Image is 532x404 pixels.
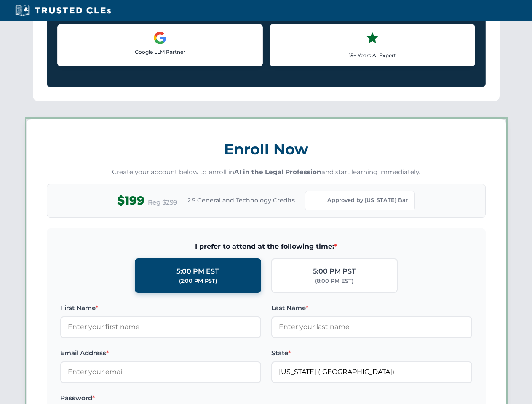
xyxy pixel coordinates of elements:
[47,136,486,162] h3: Enroll Now
[271,348,472,358] label: State
[148,197,177,207] span: Reg $299
[47,167,486,177] p: Create your account below to enroll in and start learning immediately.
[271,316,472,338] input: Enter your last name
[60,361,261,383] input: Enter your email
[153,31,167,45] img: Google
[312,195,324,207] img: Florida Bar
[13,4,113,17] img: Trusted CLEs
[271,361,472,383] input: Florida (FL)
[117,191,144,210] span: $199
[315,277,353,285] div: (8:00 PM EST)
[176,266,219,277] div: 5:00 PM EST
[60,348,261,358] label: Email Address
[187,196,295,205] span: 2.5 General and Technology Credits
[60,303,261,313] label: First Name
[313,266,356,277] div: 5:00 PM PST
[60,241,472,252] span: I prefer to attend at the following time:
[234,168,321,176] strong: AI in the Legal Profession
[277,51,468,59] p: 15+ Years AI Expert
[64,48,256,56] p: Google LLM Partner
[60,393,261,403] label: Password
[271,303,472,313] label: Last Name
[60,316,261,338] input: Enter your first name
[179,277,217,285] div: (2:00 PM PST)
[327,196,408,205] span: Approved by [US_STATE] Bar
